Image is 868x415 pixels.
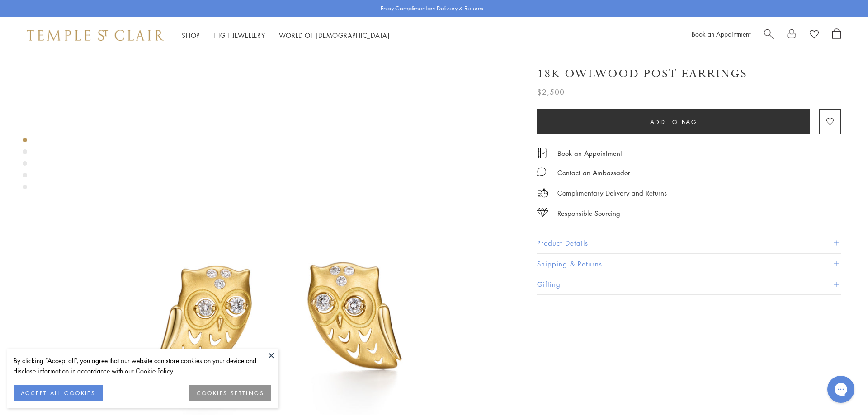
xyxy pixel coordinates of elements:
[557,148,622,158] a: Book an Appointment
[14,355,271,376] div: By clicking “Accept all”, you agree that our website can store cookies on your device and disclos...
[810,28,819,42] a: View Wishlist
[537,86,565,98] span: $2,500
[182,31,200,40] a: ShopShop
[650,117,698,127] span: Add to bag
[381,4,483,13] p: Enjoy Complimentary Delivery & Returns
[557,208,620,219] div: Responsible Sourcing
[692,29,750,38] a: Book an Appointment
[537,254,841,274] button: Shipping & Returns
[764,28,774,42] a: Search
[189,385,271,401] button: COOKIES SETTINGS
[537,148,548,158] img: icon_appointment.svg
[537,208,548,217] img: icon_sourcing.svg
[279,31,390,40] a: World of [DEMOGRAPHIC_DATA]World of [DEMOGRAPHIC_DATA]
[537,274,841,294] button: Gifting
[27,30,164,41] img: Temple St. Clair
[823,373,859,406] iframe: Gorgias live chat messenger
[557,167,630,178] div: Contact an Ambassador
[537,187,548,199] img: icon_delivery.svg
[832,28,841,42] a: Open Shopping Bag
[23,135,27,196] div: Product gallery navigation
[537,233,841,253] button: Product Details
[537,66,747,82] h1: 18K Owlwood Post Earrings
[213,31,265,40] a: High JewelleryHigh Jewellery
[182,30,390,41] nav: Main navigation
[537,167,546,176] img: MessageIcon-01_2.svg
[557,187,667,199] p: Complimentary Delivery and Returns
[537,109,810,134] button: Add to bag
[14,385,103,401] button: ACCEPT ALL COOKIES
